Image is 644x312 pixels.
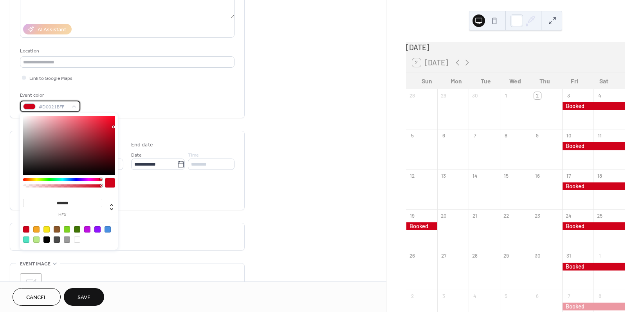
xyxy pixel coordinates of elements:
div: 3 [565,92,572,99]
div: 21 [471,213,478,220]
div: 20 [440,213,447,220]
div: 7 [471,132,478,139]
div: 2 [534,92,541,99]
div: Sat [589,72,619,89]
div: #9013FE [94,226,101,233]
div: Booked [406,222,437,230]
div: Sun [412,72,442,89]
div: Thu [530,72,559,89]
div: 30 [534,252,541,260]
div: ; [20,273,42,295]
div: 1 [596,252,603,260]
div: Booked [562,182,625,190]
div: Event color [20,91,79,99]
div: #4A4A4A [54,236,60,243]
div: 9 [534,132,541,139]
div: 26 [409,252,416,260]
span: Cancel [26,294,47,302]
div: 5 [503,292,510,299]
div: #417505 [74,226,80,233]
div: 8 [503,132,510,139]
div: 13 [440,172,447,179]
div: 11 [596,132,603,139]
div: Booked [562,263,625,271]
div: 12 [409,172,416,179]
div: #BD10E0 [84,226,90,233]
div: 24 [565,213,572,220]
label: hex [23,213,102,217]
div: #4A90E2 [105,226,111,233]
div: Booked [562,222,625,230]
div: 28 [471,252,478,260]
div: #F5A623 [33,226,40,233]
div: 19 [409,213,416,220]
div: 29 [440,92,447,99]
div: #8B572A [54,226,60,233]
div: Mon [442,72,471,89]
div: 30 [471,92,478,99]
span: Event image [20,260,51,268]
span: Date [131,151,142,159]
div: #B8E986 [33,236,40,243]
div: End date [131,141,153,149]
div: Fri [559,72,589,89]
div: Location [20,47,233,55]
span: #D0021BFF [39,103,68,111]
button: Save [64,288,104,306]
div: 6 [440,132,447,139]
span: Link to Google Maps [29,74,72,83]
div: 8 [596,292,603,299]
div: 27 [440,252,447,260]
div: #9B9B9B [64,236,70,243]
div: 17 [565,172,572,179]
div: 10 [565,132,572,139]
div: [DATE] [406,42,625,53]
div: #FFFFFF [74,236,80,243]
div: 22 [503,213,510,220]
div: Wed [501,72,530,89]
div: #7ED321 [64,226,70,233]
div: 3 [440,292,447,299]
div: 16 [534,172,541,179]
div: 25 [596,213,603,220]
div: 15 [503,172,510,179]
span: Save [78,294,90,302]
div: #000000 [43,236,50,243]
div: Tue [471,72,501,89]
div: 14 [471,172,478,179]
div: 5 [409,132,416,139]
div: #50E3C2 [23,236,29,243]
div: 6 [534,292,541,299]
div: #F8E71C [43,226,50,233]
div: 7 [565,292,572,299]
div: 18 [596,172,603,179]
div: 23 [534,213,541,220]
button: Cancel [13,288,61,306]
div: Booked [562,303,625,310]
div: 1 [503,92,510,99]
div: #D0021B [23,226,29,233]
div: Booked [562,142,625,150]
div: 2 [409,292,416,299]
div: 4 [471,292,478,299]
div: 28 [409,92,416,99]
div: 4 [596,92,603,99]
div: 29 [503,252,510,260]
div: 31 [565,252,572,260]
div: Booked [562,102,625,110]
span: Time [188,151,199,159]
